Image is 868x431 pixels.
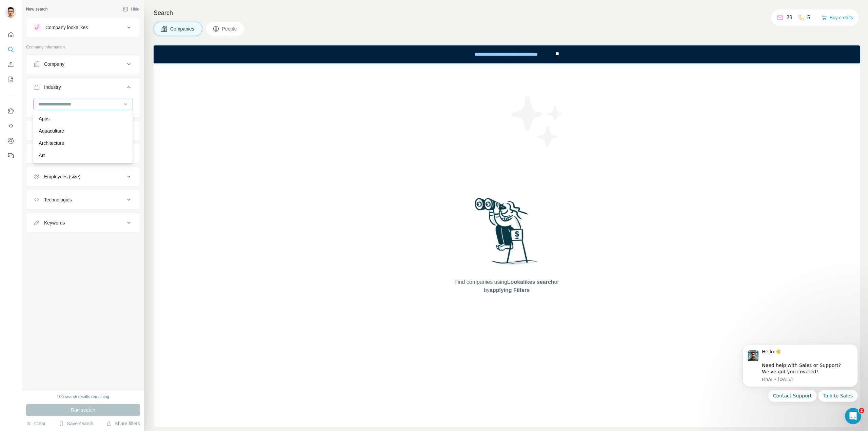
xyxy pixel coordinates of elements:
[39,128,64,134] p: Aquaculture
[170,25,195,32] span: Companies
[5,150,16,162] button: Feedback
[26,192,140,208] button: Technologies
[26,122,140,139] button: HQ location
[845,408,861,424] iframe: Intercom live chat
[5,58,16,71] button: Enrich CSV
[26,215,140,231] button: Keywords
[39,152,45,159] p: Art
[822,13,853,22] button: Buy credits
[44,61,64,67] div: Company
[5,120,16,132] button: Use Surfe API
[44,84,61,91] div: Industry
[5,105,16,117] button: Use Surfe on LinkedIn
[26,56,140,72] button: Company
[26,44,140,50] p: Company information
[490,287,530,293] span: applying Filters
[26,420,45,427] button: Clear
[807,14,810,22] p: 5
[59,420,93,427] button: Save search
[45,24,88,31] div: Company lookalikes
[26,6,47,12] div: New search
[39,115,50,122] p: Apps
[786,14,792,22] p: 29
[5,135,16,147] button: Dashboard
[5,28,16,41] button: Quick start
[26,169,140,185] button: Employees (size)
[5,43,16,56] button: Search
[26,19,140,36] button: Company lookalikes
[57,394,109,400] div: 100 search results remaining
[472,196,542,272] img: Surfe Illustration - Woman searching with binoculars
[859,408,864,413] span: 2
[154,8,860,18] h4: Search
[732,339,868,406] iframe: Intercom notifications message
[44,219,65,226] div: Keywords
[5,7,16,18] img: Avatar
[154,45,860,63] iframe: Banner
[26,79,140,98] button: Industry
[222,25,238,32] span: People
[26,145,140,162] button: Annual revenue ($)
[5,73,16,85] button: My lists
[44,173,80,180] div: Employees (size)
[39,140,64,146] p: Architecture
[44,196,72,203] div: Technologies
[452,278,561,294] span: Find companies using or by
[507,279,554,285] span: Lookalikes search
[118,4,144,14] button: Hide
[106,420,140,427] button: Share filters
[507,91,568,152] img: Surfe Illustration - Stars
